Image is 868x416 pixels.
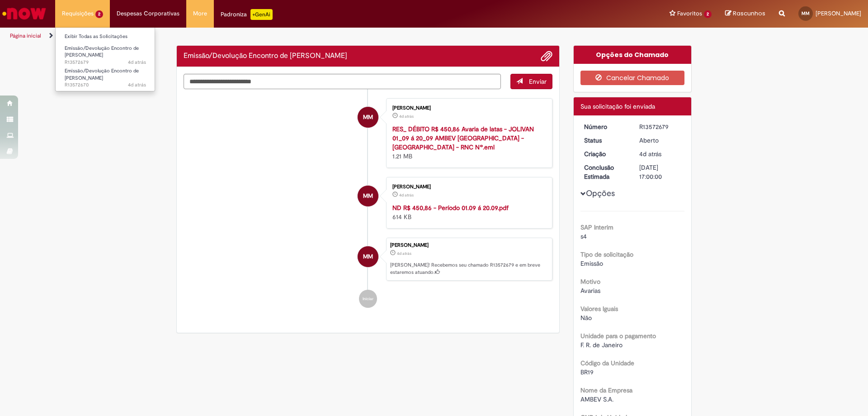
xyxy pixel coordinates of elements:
b: Motivo [580,277,600,286]
span: 4d atrás [397,251,411,256]
span: Favoritos [677,9,702,18]
b: Código da Unidade [580,359,634,367]
span: Emissão/Devolução Encontro de [PERSON_NAME] [65,45,139,59]
span: MM [802,10,810,16]
a: RES_ DÉBITO R$ 450,86 Avaria de latas - JOLIVAN 01_09 á 20_09 AMBEV [GEOGRAPHIC_DATA] - [GEOGRAPH... [392,125,534,151]
span: 4d atrás [399,114,414,119]
div: [DATE] 17:00:00 [639,163,681,181]
span: MM [363,185,373,207]
span: Despesas Corporativas [117,9,179,18]
div: R13572679 [639,122,681,131]
span: AMBEV S.A. [580,395,613,403]
span: MM [363,106,373,128]
div: Mayra Macedo Machado [358,246,378,267]
span: 4d atrás [128,59,146,66]
b: Nome da Empresa [580,386,632,394]
ul: Histórico de tíquete [184,89,552,317]
span: MM [363,246,373,268]
span: 4d atrás [399,192,414,198]
a: ND R$ 450,86 - Período 01.09 á 20.09.pdf [392,204,509,212]
img: ServiceNow [1,5,47,23]
time: 27/09/2025 09:15:47 [128,59,146,66]
time: 27/09/2025 09:06:03 [128,81,146,88]
b: Unidade para o pagamento [580,332,656,340]
button: Enviar [510,74,552,89]
span: Não [580,314,592,322]
textarea: Digite sua mensagem aqui... [184,74,501,89]
li: Mayra Macedo Machado [184,238,552,281]
div: 1.21 MB [392,124,543,161]
div: 614 KB [392,203,543,221]
a: Exibir Todas as Solicitações [56,32,155,42]
div: Padroniza [221,9,273,20]
div: Opções do Chamado [574,46,692,64]
span: 4d atrás [128,81,146,88]
span: R13572679 [65,59,146,66]
time: 27/09/2025 09:14:46 [399,192,414,198]
dt: Número [577,122,633,131]
dt: Conclusão Estimada [577,163,633,181]
span: R13572670 [65,81,146,89]
h2: Emissão/Devolução Encontro de Contas Fornecedor Histórico de tíquete [184,52,347,60]
time: 27/09/2025 09:15:45 [397,251,411,256]
span: Requisições [62,9,94,18]
span: Enviar [529,77,547,86]
span: Avarias [580,287,600,295]
ul: Trilhas de página [7,28,572,44]
p: [PERSON_NAME]! Recebemos seu chamado R13572679 e em breve estaremos atuando. [390,262,547,276]
div: Mayra Macedo Machado [358,186,378,206]
dt: Status [577,136,633,145]
a: Aberto R13572670 : Emissão/Devolução Encontro de Contas Fornecedor [56,66,155,86]
ul: Requisições [55,27,155,91]
span: Emissão/Devolução Encontro de [PERSON_NAME] [65,67,139,81]
b: Valores Iguais [580,305,618,313]
div: Aberto [639,136,681,145]
div: 27/09/2025 09:15:45 [639,149,681,158]
span: s4 [580,232,587,240]
a: Rascunhos [725,10,765,18]
div: [PERSON_NAME] [390,243,547,248]
span: More [193,9,207,18]
p: +GenAi [250,9,273,20]
span: BR19 [580,368,594,376]
span: 2 [95,10,103,18]
time: 27/09/2025 09:15:45 [639,150,661,158]
dt: Criação [577,149,633,158]
a: Aberto R13572679 : Emissão/Devolução Encontro de Contas Fornecedor [56,43,155,63]
time: 27/09/2025 09:15:40 [399,114,414,119]
div: Mayra Macedo Machado [358,107,378,128]
span: 4d atrás [639,150,661,158]
span: [PERSON_NAME] [816,10,861,17]
button: Cancelar Chamado [580,71,685,85]
span: Rascunhos [733,9,765,18]
b: SAP Interim [580,223,613,231]
span: Emissão [580,259,603,268]
a: Página inicial [10,32,41,39]
span: 2 [704,10,712,18]
div: [PERSON_NAME] [392,105,543,111]
div: [PERSON_NAME] [392,184,543,190]
button: Adicionar anexos [541,50,552,62]
b: Tipo de solicitação [580,250,633,258]
span: Sua solicitação foi enviada [580,102,655,110]
span: F. R. de Janeiro [580,341,623,349]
